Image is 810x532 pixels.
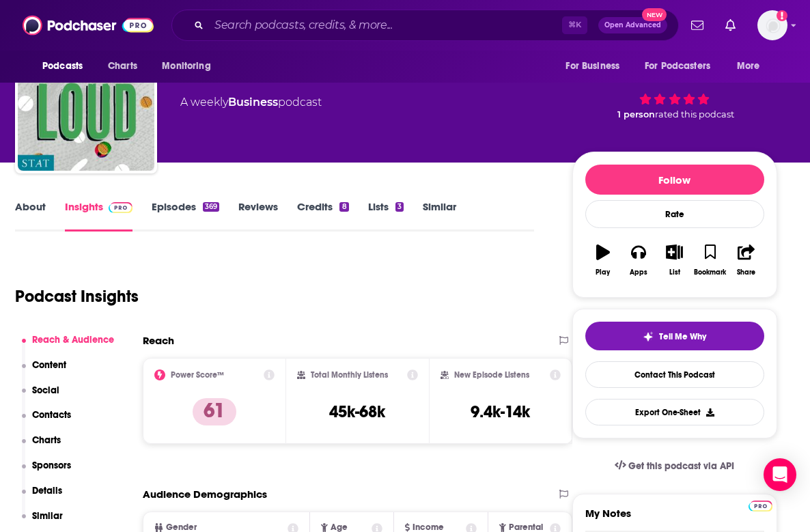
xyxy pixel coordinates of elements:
a: About [15,200,46,232]
button: Apps [621,236,656,285]
img: The Readout Loud [18,34,154,171]
button: open menu [152,53,228,79]
a: InsightsPodchaser Pro [65,200,132,232]
div: Apps [630,268,647,277]
p: 61 [193,398,236,425]
a: Episodes369 [152,200,219,232]
button: Bookmark [693,236,728,285]
button: Share [728,236,764,285]
button: Charts [22,434,61,460]
button: open menu [556,53,637,79]
h2: Total Monthly Listens [311,370,388,380]
h2: New Episode Listens [454,370,529,380]
a: Business [228,96,278,109]
span: Gender [166,523,197,532]
button: open menu [636,53,730,79]
button: open menu [727,53,777,79]
button: open menu [33,53,100,79]
h1: Podcast Insights [15,286,139,307]
span: For Podcasters [645,57,710,76]
a: Credits8 [297,200,348,232]
svg: Email not verified [777,10,787,21]
a: Show notifications dropdown [686,14,709,37]
h3: 9.4k-14k [471,402,530,422]
img: Podchaser Pro [749,501,772,512]
h3: 45k-68k [329,402,385,422]
span: Income [413,523,444,532]
a: Show notifications dropdown [720,14,741,37]
span: Age [331,523,348,532]
span: New [642,8,667,21]
h2: Power Score™ [171,370,224,380]
p: Details [32,485,62,496]
span: Monitoring [162,57,210,76]
input: Search podcasts, credits, & more... [209,14,562,36]
a: Charts [99,53,145,79]
div: Play [596,268,610,277]
div: 8 [339,202,348,212]
div: Share [737,268,755,277]
p: Similar [32,510,63,522]
button: Social [22,384,60,410]
img: User Profile [757,10,787,40]
div: List [669,268,680,277]
a: Get this podcast via API [604,449,746,483]
span: Charts [108,57,137,76]
span: 1 person [617,109,655,120]
img: Podchaser Pro [109,202,132,213]
img: Podchaser - Follow, Share and Rate Podcasts [23,12,154,38]
button: Contacts [22,409,72,434]
p: Social [32,384,59,396]
button: List [656,236,692,285]
div: 61 1 personrated this podcast [572,44,777,128]
p: Sponsors [32,460,71,471]
div: Bookmark [694,268,726,277]
div: Search podcasts, credits, & more... [171,10,679,41]
span: More [737,57,760,76]
p: Charts [32,434,61,446]
span: Podcasts [42,57,83,76]
span: For Business [565,57,619,76]
span: ⌘ K [562,16,587,34]
h2: Reach [143,334,174,347]
button: Reach & Audience [22,334,115,359]
a: Contact This Podcast [585,361,764,388]
button: Follow [585,165,764,195]
button: Details [22,485,63,510]
button: Export One-Sheet [585,399,764,425]
span: rated this podcast [655,109,734,120]
div: 3 [395,202,404,212]
p: Reach & Audience [32,334,114,346]
button: Sponsors [22,460,72,485]
span: Tell Me Why [659,331,706,342]
a: Lists3 [368,200,404,232]
p: Content [32,359,66,371]
a: Reviews [238,200,278,232]
div: Rate [585,200,764,228]
p: Contacts [32,409,71,421]
button: Open AdvancedNew [598,17,667,33]
button: Content [22,359,67,384]
span: Get this podcast via API [628,460,734,472]
button: Play [585,236,621,285]
a: Similar [423,200,456,232]
div: 369 [203,202,219,212]
img: tell me why sparkle [643,331,654,342]
label: My Notes [585,507,764,531]
a: Pro website [749,499,772,512]
h2: Audience Demographics [143,488,267,501]
button: Show profile menu [757,10,787,40]
div: Open Intercom Messenger [764,458,796,491]
div: A weekly podcast [180,94,322,111]
span: Open Advanced [604,22,661,29]
span: Logged in as jbarbour [757,10,787,40]
button: tell me why sparkleTell Me Why [585,322,764,350]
